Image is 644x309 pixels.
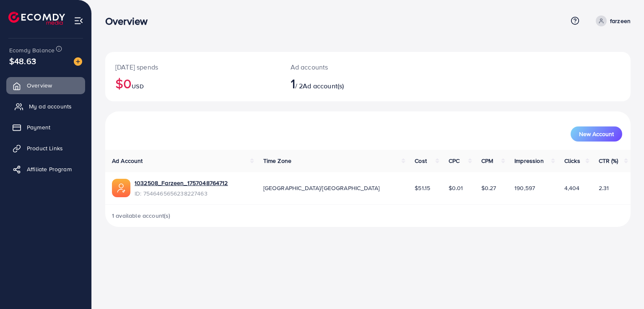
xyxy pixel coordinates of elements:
[6,161,85,178] a: Affiliate Program
[415,157,427,165] span: Cost
[564,184,580,192] span: 4,404
[592,15,631,26] a: farzeen
[9,55,36,67] span: $48.63
[291,74,295,93] span: 1
[415,184,430,192] span: $51.15
[481,184,496,192] span: $0.27
[74,16,83,26] img: menu
[105,15,154,27] h3: Overview
[6,119,85,136] a: Payment
[135,179,228,187] a: 1032508_Farzeen_1757048764712
[112,179,130,197] img: ic-ads-acc.e4c84228.svg
[135,189,228,198] span: ID: 7546465656238227463
[9,46,55,54] span: Ecomdy Balance
[27,123,50,131] span: Payment
[608,271,638,303] iframe: Chat
[74,57,82,66] img: image
[449,184,463,192] span: $0.01
[291,62,402,72] p: Ad accounts
[112,211,171,220] span: 1 available account(s)
[6,77,85,94] a: Overview
[27,165,72,173] span: Affiliate Program
[132,82,143,90] span: USD
[303,81,344,90] span: Ad account(s)
[579,131,614,137] span: New Account
[571,126,622,142] button: New Account
[481,157,493,165] span: CPM
[6,140,85,157] a: Product Links
[514,184,535,192] span: 190,597
[263,157,291,165] span: Time Zone
[27,81,52,90] span: Overview
[8,12,65,25] img: logo
[564,157,580,165] span: Clicks
[27,144,63,152] span: Product Links
[514,157,544,165] span: Impression
[291,75,402,91] h2: / 2
[115,62,270,72] p: [DATE] spends
[599,184,609,192] span: 2.31
[610,16,631,26] p: farzeen
[112,157,143,165] span: Ad Account
[263,184,380,192] span: [GEOGRAPHIC_DATA]/[GEOGRAPHIC_DATA]
[6,98,85,115] a: My ad accounts
[115,75,270,91] h2: $0
[599,157,618,165] span: CTR (%)
[29,102,72,111] span: My ad accounts
[449,157,460,165] span: CPC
